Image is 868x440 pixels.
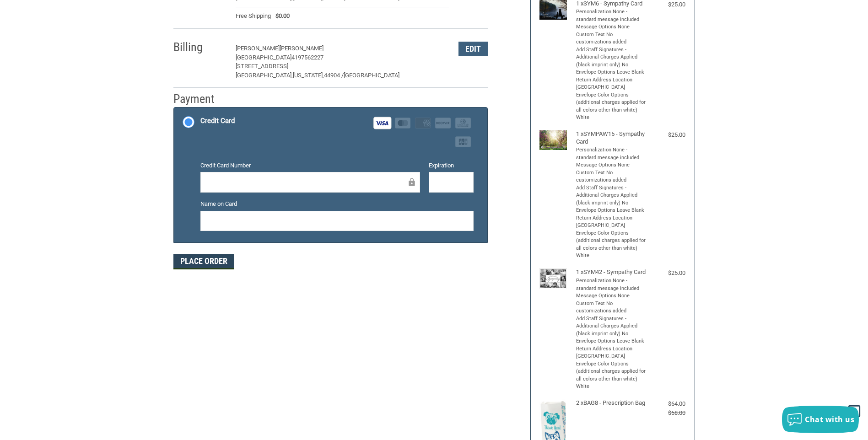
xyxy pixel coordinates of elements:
[576,184,647,207] li: Add Staff Signatures - Additional Charges Applied (black imprint only) No
[236,11,271,21] span: Free Shipping
[200,161,420,170] label: Credit Card Number
[200,113,235,129] div: Credit Card
[280,45,323,52] span: [PERSON_NAME]
[576,292,647,300] li: Message Options None
[236,54,291,61] span: [GEOGRAPHIC_DATA]
[576,315,647,338] li: Add Staff Signatures - Additional Charges Applied (black imprint only) No
[576,300,647,315] li: Custom Text No customizations added
[291,54,323,61] span: 4197562227
[576,268,647,276] h4: 1 x SYM42 - Sympathy Card
[576,46,647,69] li: Add Staff Signatures - Additional Charges Applied (black imprint only) No
[236,63,288,70] span: [STREET_ADDRESS]
[576,338,647,345] li: Envelope Options Leave Blank
[576,161,647,169] li: Message Options None
[576,69,647,76] li: Envelope Options Leave Blank
[576,277,647,292] li: Personalization None - standard message included
[576,91,647,122] li: Envelope Color Options (additional charges applied for all colors other than white) White
[236,72,293,79] span: [GEOGRAPHIC_DATA],
[458,42,488,56] button: Edit
[173,40,227,55] h2: Billing
[576,130,647,145] h4: 1 x SYMPAW15 - Sympathy Card
[576,76,647,91] li: Return Address Location [GEOGRAPHIC_DATA]
[576,31,647,46] li: Custom Text No customizations added
[173,91,227,107] h2: Payment
[236,45,280,52] span: [PERSON_NAME]
[649,408,685,418] div: $68.00
[782,406,859,433] button: Chat with us
[576,146,647,161] li: Personalization None - standard message included
[805,414,854,424] span: Chat with us
[576,215,647,230] li: Return Address Location [GEOGRAPHIC_DATA]
[576,23,647,31] li: Message Options None
[576,399,647,407] h4: 2 x BAG8 - Prescription Bag
[576,360,647,391] li: Envelope Color Options (additional charges applied for all colors other than white) White
[576,169,647,184] li: Custom Text No customizations added
[429,161,474,170] label: Expiration
[649,399,685,408] div: $64.00
[271,11,290,21] span: $0.00
[649,130,685,140] div: $25.00
[324,72,344,79] span: 44904 /
[173,254,234,269] button: Place Order
[576,207,647,215] li: Envelope Options Leave Blank
[293,72,324,79] span: [US_STATE],
[576,345,647,360] li: Return Address Location [GEOGRAPHIC_DATA]
[200,199,474,209] label: Name on Card
[576,230,647,260] li: Envelope Color Options (additional charges applied for all colors other than white) White
[344,72,399,79] span: [GEOGRAPHIC_DATA]
[576,8,647,23] li: Personalization None - standard message included
[649,268,685,278] div: $25.00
